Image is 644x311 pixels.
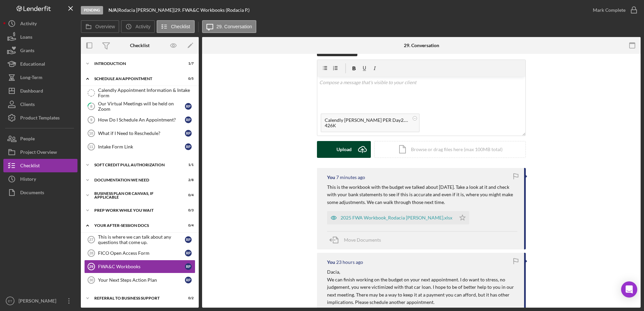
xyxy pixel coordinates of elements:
[17,294,61,309] div: [PERSON_NAME]
[84,140,195,153] a: 11Intake Form LinkRP
[98,117,185,123] div: How Do I Schedule An Appointment?
[20,186,44,201] div: Documents
[20,57,45,72] div: Educational
[3,84,77,98] button: Dashboard
[327,175,335,180] div: You
[81,20,119,33] button: Overview
[84,246,195,260] a: 28FICO Open Access FormRP
[182,62,194,66] div: 1 / 7
[89,145,93,149] tspan: 11
[182,163,194,167] div: 1 / 1
[327,211,469,224] button: 2025 FWA Workbook_Rodacia [PERSON_NAME].xlsx
[90,104,92,108] tspan: 8
[171,24,190,29] label: Checklist
[185,277,192,283] div: R P
[135,24,150,29] label: Activity
[3,186,77,199] button: Documents
[157,20,195,33] button: Checklist
[20,84,43,99] div: Dashboard
[3,172,77,186] button: History
[327,276,517,306] p: We can finish working on the budget on your next appointment. I do want to stress, no judgement, ...
[89,251,93,255] tspan: 28
[182,223,194,228] div: 0 / 4
[3,44,77,57] button: Grants
[182,193,194,197] div: 0 / 4
[98,101,185,112] div: Our Virtual Meetings will be held on Zoom
[20,159,40,174] div: Checklist
[94,178,177,182] div: Documentation We Need
[3,17,77,30] button: Activity
[327,268,517,276] p: Dacia,
[95,24,115,29] label: Overview
[108,7,117,13] b: N/A
[185,263,192,270] div: R P
[185,130,192,137] div: R P
[98,88,195,98] div: Calendly Appointment Information & Intake Form
[621,281,637,298] div: Open Intercom Messenger
[90,118,92,122] tspan: 9
[325,123,409,128] div: 426K
[89,131,93,135] tspan: 10
[593,3,625,17] div: Mark Complete
[185,103,192,110] div: R P
[84,113,195,127] a: 9How Do I Schedule An Appointment?RP
[118,7,175,13] div: Rodacia [PERSON_NAME] |
[89,238,93,242] tspan: 27
[3,294,77,308] button: ET[PERSON_NAME]
[84,273,195,287] a: 30Your Next Steps Action PlanRP
[317,141,371,158] button: Upload
[336,175,365,180] time: 2025-09-11 21:46
[98,234,185,245] div: This is where we can talk about any questions that come up.
[94,208,177,212] div: Prep Work While You Wait
[327,232,388,248] button: Move Documents
[3,71,77,84] button: Long-Term
[175,7,250,13] div: 29. FWA&C Workbooks (Rodacia P.)
[20,111,60,126] div: Product Templates
[3,30,77,44] button: Loans
[130,43,150,48] div: Checklist
[182,178,194,182] div: 2 / 8
[20,132,35,147] div: People
[341,215,452,220] div: 2025 FWA Workbook_Rodacia [PERSON_NAME].xlsx
[20,172,36,187] div: History
[84,233,195,246] a: 27This is where we can talk about any questions that come up.RP
[84,100,195,113] a: 8Our Virtual Meetings will be held on ZoomRP
[3,132,77,145] button: People
[94,192,177,199] div: Business Plan or Canvas, if applicable
[3,57,77,71] button: Educational
[20,145,57,161] div: Project Overview
[84,86,195,100] a: Calendly Appointment Information & Intake Form
[98,144,185,149] div: Intake Form Link
[94,223,177,228] div: Your After-Session Docs
[404,43,439,48] div: 29. Conversation
[94,77,177,81] div: Schedule An Appointment
[202,20,257,33] button: 29. Conversation
[185,236,192,243] div: R P
[3,159,77,172] button: Checklist
[327,183,517,206] p: This is the workbook with the budget we talked about [DATE]. Take a look at it and check with you...
[8,299,12,303] text: ET
[121,20,155,33] button: Activity
[20,17,37,32] div: Activity
[3,98,77,111] button: Clients
[327,260,335,265] div: You
[182,208,194,212] div: 0 / 3
[108,7,118,13] div: |
[185,116,192,123] div: R P
[94,163,177,167] div: Soft Credit Pull Authorization
[217,24,252,29] label: 29. Conversation
[3,111,77,125] button: Product Templates
[185,250,192,256] div: R P
[182,77,194,81] div: 0 / 5
[20,30,32,45] div: Loans
[3,145,77,159] button: Project Overview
